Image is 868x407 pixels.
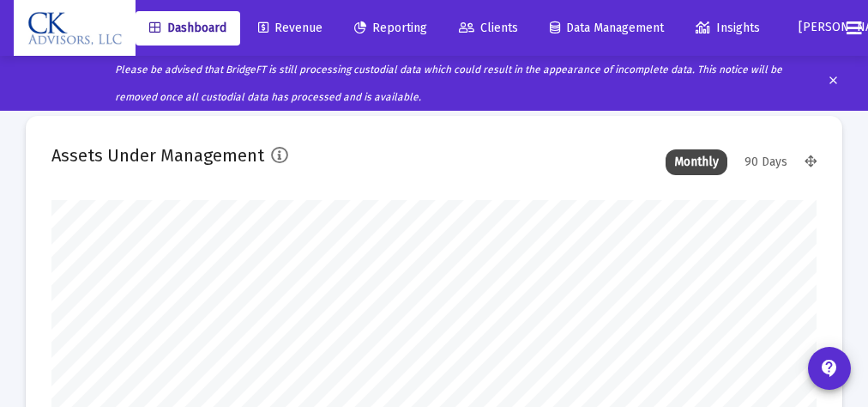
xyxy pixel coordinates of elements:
img: Dashboard [27,11,123,46]
a: Dashboard [136,11,240,46]
a: Revenue [244,11,336,46]
div: Monthly [666,149,727,175]
span: Data Management [550,21,664,35]
i: Please be advised that BridgeFT is still processing custodial data which could result in the appe... [115,64,782,103]
button: [PERSON_NAME] [778,10,833,45]
span: Reporting [354,21,427,35]
span: Revenue [258,21,322,35]
h2: Assets Under Management [51,142,264,169]
mat-icon: contact_support [819,358,840,379]
span: Insights [696,21,760,35]
a: Clients [445,11,532,46]
span: Dashboard [149,21,226,35]
div: 90 Days [736,149,796,175]
a: Reporting [341,11,441,46]
mat-icon: clear [827,70,840,96]
a: Insights [682,11,774,46]
a: Data Management [536,11,678,46]
span: Clients [459,21,518,35]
